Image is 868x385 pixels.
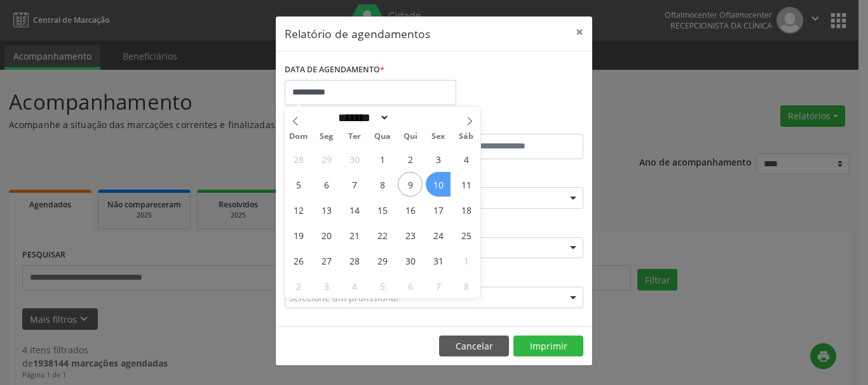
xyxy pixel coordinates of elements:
[370,273,395,298] span: Novembro 5, 2025
[390,111,431,124] input: Year
[398,147,423,171] span: Outubro 2, 2025
[314,273,339,298] span: Novembro 3, 2025
[341,133,369,141] span: Ter
[454,147,478,171] span: Outubro 4, 2025
[454,197,478,222] span: Outubro 18, 2025
[289,291,398,304] span: Selecione um profissional
[314,223,339,247] span: Outubro 20, 2025
[342,248,367,273] span: Outubro 28, 2025
[286,248,311,273] span: Outubro 26, 2025
[285,60,384,80] label: DATA DE AGENDAMENTO
[370,197,395,222] span: Outubro 15, 2025
[437,114,583,134] label: ATÉ
[439,336,509,357] button: Cancelar
[342,197,367,222] span: Outubro 14, 2025
[370,223,395,247] span: Outubro 22, 2025
[426,223,451,247] span: Outubro 24, 2025
[398,172,423,197] span: Outubro 9, 2025
[424,133,452,141] span: Sex
[397,133,424,141] span: Qui
[370,172,395,197] span: Outubro 8, 2025
[285,25,430,42] h5: Relatório de agendamentos
[286,197,311,222] span: Outubro 12, 2025
[398,248,423,273] span: Outubro 30, 2025
[334,111,390,124] select: Month
[426,147,451,171] span: Outubro 3, 2025
[342,172,367,197] span: Outubro 7, 2025
[513,336,583,357] button: Imprimir
[426,273,451,298] span: Novembro 7, 2025
[314,197,339,222] span: Outubro 13, 2025
[285,133,313,141] span: Dom
[369,133,397,141] span: Qua
[426,248,451,273] span: Outubro 31, 2025
[314,248,339,273] span: Outubro 27, 2025
[286,223,311,247] span: Outubro 19, 2025
[567,16,592,48] button: Close
[454,223,478,247] span: Outubro 25, 2025
[398,223,423,247] span: Outubro 23, 2025
[314,147,339,171] span: Setembro 29, 2025
[342,223,367,247] span: Outubro 21, 2025
[454,172,478,197] span: Outubro 11, 2025
[370,248,395,273] span: Outubro 29, 2025
[286,147,311,171] span: Setembro 28, 2025
[426,197,451,222] span: Outubro 17, 2025
[398,197,423,222] span: Outubro 16, 2025
[286,172,311,197] span: Outubro 5, 2025
[454,248,478,273] span: Novembro 1, 2025
[314,172,339,197] span: Outubro 6, 2025
[286,273,311,298] span: Novembro 2, 2025
[370,147,395,171] span: Outubro 1, 2025
[342,147,367,171] span: Setembro 30, 2025
[313,133,341,141] span: Seg
[426,172,451,197] span: Outubro 10, 2025
[398,273,423,298] span: Novembro 6, 2025
[452,133,480,141] span: Sáb
[454,273,478,298] span: Novembro 8, 2025
[342,273,367,298] span: Novembro 4, 2025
